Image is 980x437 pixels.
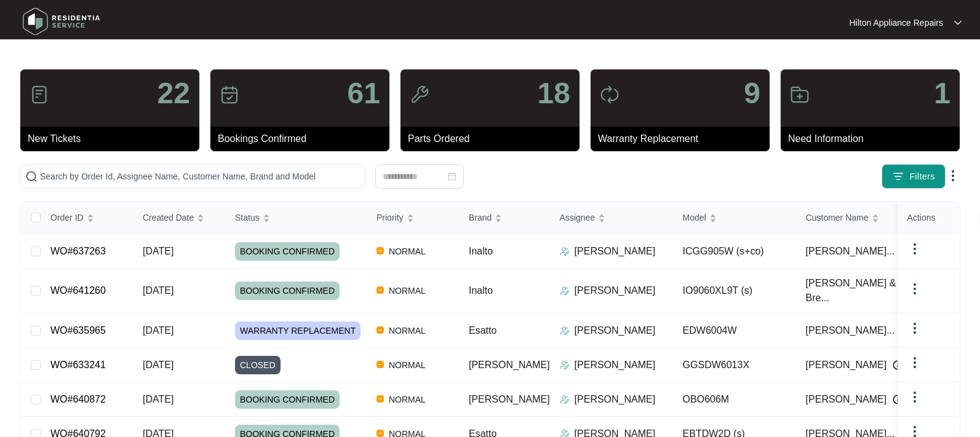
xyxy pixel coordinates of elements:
[28,132,199,146] p: New Tickets
[893,395,902,404] img: Info icon
[367,202,459,234] th: Priority
[384,283,431,298] span: NORMAL
[806,244,895,259] span: [PERSON_NAME]...
[575,392,656,407] p: [PERSON_NAME]
[376,361,384,368] img: Vercel Logo
[469,360,550,370] span: [PERSON_NAME]
[376,286,384,294] img: Vercel Logo
[907,281,922,296] img: dropdown arrow
[384,392,431,407] span: NORMAL
[348,79,380,108] p: 61
[157,79,190,108] p: 22
[909,170,935,183] span: Filters
[469,394,550,404] span: [PERSON_NAME]
[30,85,49,104] img: icon
[469,211,492,224] span: Brand
[560,395,570,404] img: Assigner Icon
[235,211,260,224] span: Status
[600,85,619,104] img: icon
[560,211,596,224] span: Assignee
[575,244,656,259] p: [PERSON_NAME]
[673,234,796,269] td: ICGG905W (s+co)
[673,348,796,382] td: GGSDW6013X
[788,132,960,146] p: Need Information
[459,202,550,234] th: Brand
[235,281,340,300] span: BOOKING CONFIRMED
[50,325,106,336] a: WO#635965
[790,85,810,104] img: icon
[235,242,340,261] span: BOOKING CONFIRMED
[220,85,239,104] img: icon
[50,285,106,296] a: WO#641260
[560,326,570,336] img: Assigner Icon
[575,283,656,298] p: [PERSON_NAME]
[384,244,431,259] span: NORMAL
[40,170,360,183] input: Search by Order Id, Assignee Name, Customer Name, Brand and Model
[806,358,887,372] span: [PERSON_NAME]
[954,20,962,26] img: dropdown arrow
[673,313,796,348] td: EDW6004W
[143,325,173,336] span: [DATE]
[907,242,922,256] img: dropdown arrow
[673,382,796,417] td: OBO606M
[18,3,105,40] img: residentia service logo
[893,360,902,370] img: Info icon
[376,326,384,334] img: Vercel Logo
[946,168,960,183] img: dropdown arrow
[683,211,706,224] span: Model
[806,211,869,224] span: Customer Name
[50,394,106,404] a: WO#640872
[143,211,194,224] span: Created Date
[575,358,656,372] p: [PERSON_NAME]
[560,360,570,370] img: Assigner Icon
[538,79,570,108] p: 18
[408,132,580,146] p: Parts Ordered
[376,247,384,254] img: Vercel Logo
[376,430,384,437] img: Vercel Logo
[806,276,903,305] span: [PERSON_NAME] & Bre...
[376,211,404,224] span: Priority
[235,321,361,340] span: WARRANTY REPLACEMENT
[50,246,106,256] a: WO#637263
[143,285,173,296] span: [DATE]
[376,395,384,403] img: Vercel Logo
[410,85,429,104] img: icon
[882,164,946,189] button: filter iconFilters
[907,390,922,404] img: dropdown arrow
[892,170,904,183] img: filter icon
[849,17,943,29] p: Hilton Appliance Repairs
[384,358,431,372] span: NORMAL
[225,202,367,234] th: Status
[133,202,225,234] th: Created Date
[560,246,570,256] img: Assigner Icon
[469,325,496,336] span: Esatto
[575,323,656,338] p: [PERSON_NAME]
[235,356,281,374] span: CLOSED
[143,394,173,404] span: [DATE]
[673,202,796,234] th: Model
[384,323,431,338] span: NORMAL
[907,321,922,336] img: dropdown arrow
[907,355,922,370] img: dropdown arrow
[806,323,895,338] span: [PERSON_NAME]...
[560,286,570,296] img: Assigner Icon
[41,202,133,234] th: Order ID
[806,392,887,407] span: [PERSON_NAME]
[25,170,38,183] img: search-icon
[50,211,84,224] span: Order ID
[673,269,796,313] td: IO9060XL9T (s)
[218,132,389,146] p: Bookings Confirmed
[796,202,919,234] th: Customer Name
[898,202,959,234] th: Actions
[143,360,173,370] span: [DATE]
[934,79,950,108] p: 1
[469,246,493,256] span: Inalto
[744,79,760,108] p: 9
[50,360,106,370] a: WO#633241
[469,285,493,296] span: Inalto
[235,390,340,409] span: BOOKING CONFIRMED
[550,202,673,234] th: Assignee
[598,132,770,146] p: Warranty Replacement
[143,246,173,256] span: [DATE]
